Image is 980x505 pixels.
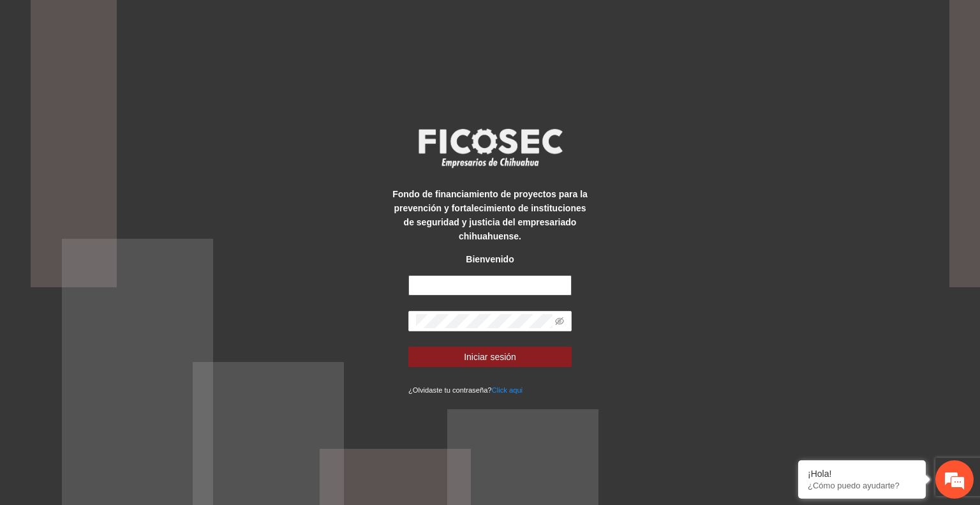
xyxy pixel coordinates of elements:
strong: Fondo de financiamiento de proyectos para la prevención y fortalecimiento de instituciones de seg... [392,189,588,241]
a: Click aqui [492,386,523,394]
div: ¡Hola! [808,469,916,479]
span: Iniciar sesión [464,350,516,364]
p: ¿Cómo puedo ayudarte? [808,481,916,490]
strong: Bienvenido [466,254,514,264]
small: ¿Olvidaste tu contraseña? [408,386,523,394]
span: eye-invisible [555,317,564,326]
img: logo [410,124,570,172]
button: Iniciar sesión [408,347,572,367]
